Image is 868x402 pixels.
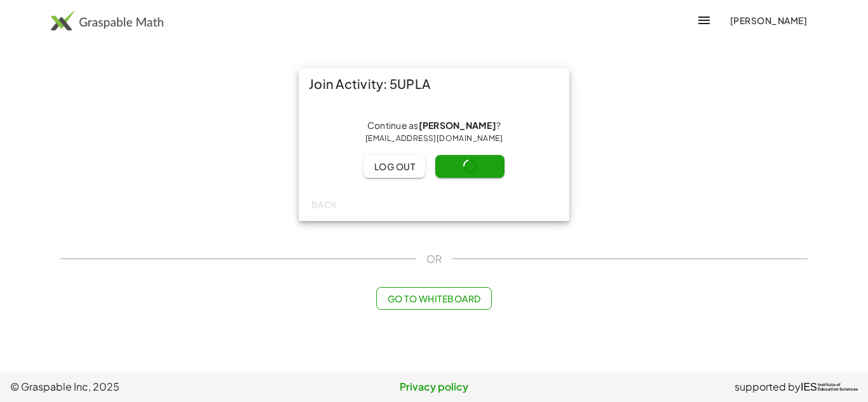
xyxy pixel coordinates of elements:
strong: [PERSON_NAME] [419,119,496,131]
button: Go to Whiteboard [376,287,491,310]
span: Institute of Education Sciences [818,383,858,392]
button: [PERSON_NAME] [719,9,817,32]
span: Go to Whiteboard [387,293,480,304]
a: Privacy policy [293,379,576,394]
button: Log out [363,155,425,178]
span: Log out [374,161,415,172]
div: Join Activity: 5UPLA [299,69,569,99]
span: © Graspable Inc, 2025 [10,379,293,394]
a: IESInstitute ofEducation Sciences [801,379,858,394]
div: Continue as ? [309,119,559,145]
div: [EMAIL_ADDRESS][DOMAIN_NAME] [309,132,559,145]
span: supported by [735,379,801,394]
span: IES [801,381,817,393]
span: [PERSON_NAME] [729,15,807,26]
span: OR [426,251,442,267]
